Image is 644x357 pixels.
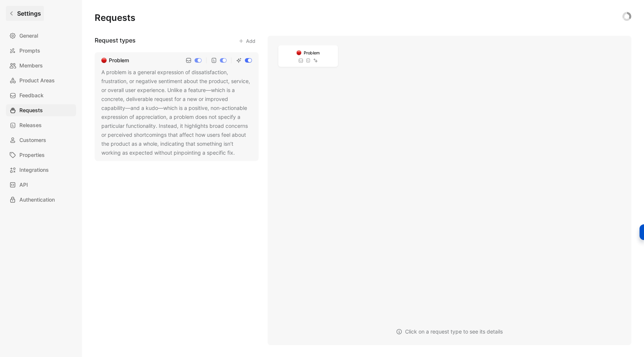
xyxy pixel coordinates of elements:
[235,36,259,46] button: Add
[6,89,76,101] a: Feedback
[6,30,76,42] a: General
[6,104,76,116] a: Requests
[109,56,129,65] div: Problem
[95,36,136,46] h3: Request types
[297,50,302,55] img: 🔴
[17,9,41,18] h1: Settings
[19,46,40,55] span: Prompts
[19,151,45,159] span: Properties
[396,327,503,336] div: Click on a request type to see its details
[6,194,76,206] a: Authentication
[304,49,320,56] span: Problem
[19,76,55,85] span: Product Areas
[6,6,44,21] a: Settings
[19,195,55,204] span: Authentication
[19,180,28,189] span: API
[95,12,135,24] h1: Requests
[19,165,49,174] span: Integrations
[101,58,107,63] img: 🔴
[6,45,76,57] a: Prompts
[19,31,38,40] span: General
[19,136,46,145] span: Customers
[19,91,44,100] span: Feedback
[6,119,76,131] a: Releases
[6,134,76,146] a: Customers
[19,121,42,130] span: Releases
[6,179,76,191] a: API
[6,149,76,161] a: Properties
[6,75,76,86] a: Product Areas
[100,56,130,65] a: 🔴Problem
[6,164,76,176] a: Integrations
[278,45,338,67] a: 🔴Problem
[19,61,43,70] span: Members
[101,68,252,157] div: A problem is a general expression of dissatisfaction, frustration, or negative sentiment about th...
[19,106,43,115] span: Requests
[6,60,76,72] a: Members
